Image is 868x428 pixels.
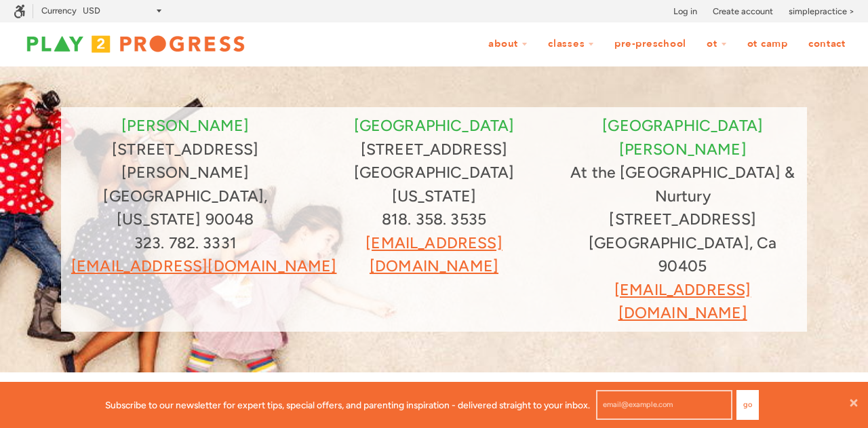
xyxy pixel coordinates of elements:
[602,116,763,159] font: [GEOGRAPHIC_DATA][PERSON_NAME]
[606,31,695,57] a: Pre-Preschool
[71,231,300,255] p: 323. 782. 3331
[14,31,258,58] img: Play2Progress logo
[320,208,549,231] p: 818. 358. 3535
[736,390,759,420] button: Go
[41,5,77,16] label: Currency
[789,5,854,18] a: simplepractice >
[713,5,773,18] a: Create account
[320,138,549,161] p: [STREET_ADDRESS]
[354,116,515,135] span: [GEOGRAPHIC_DATA]
[568,231,797,278] p: [GEOGRAPHIC_DATA], Ca 90405
[539,31,603,57] a: Classes
[71,184,300,231] p: [GEOGRAPHIC_DATA], [US_STATE] 90048
[479,31,536,57] a: About
[366,233,502,276] a: [EMAIL_ADDRESS][DOMAIN_NAME]
[320,161,549,208] p: [GEOGRAPHIC_DATA][US_STATE]
[800,31,854,57] a: Contact
[673,5,697,18] a: Log in
[738,31,797,57] a: OT Camp
[698,31,736,57] a: OT
[614,280,751,323] a: [EMAIL_ADDRESS][DOMAIN_NAME]
[568,161,797,208] p: At the [GEOGRAPHIC_DATA] & Nurtury
[71,138,300,184] p: [STREET_ADDRESS][PERSON_NAME]
[121,116,249,135] font: [PERSON_NAME]
[71,256,336,275] a: [EMAIL_ADDRESS][DOMAIN_NAME]
[596,390,732,420] input: email@example.com
[105,397,590,412] p: Subscribe to our newsletter for expert tips, special offers, and parenting inspiration - delivere...
[568,208,797,231] p: [STREET_ADDRESS]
